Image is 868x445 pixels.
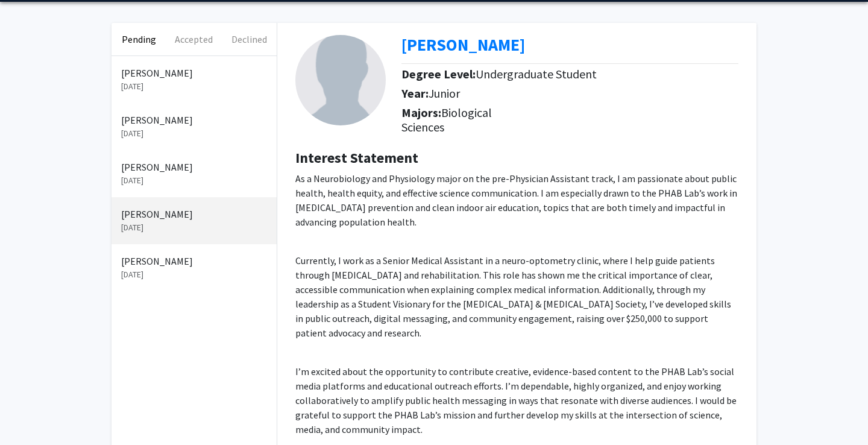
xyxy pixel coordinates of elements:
[401,34,525,55] a: Opens in a new tab
[121,113,267,127] p: [PERSON_NAME]
[429,86,460,101] span: Junior
[295,148,418,167] b: Interest Statement
[121,66,267,80] p: [PERSON_NAME]
[121,127,267,140] p: [DATE]
[112,23,166,55] button: Pending
[121,160,267,174] p: [PERSON_NAME]
[222,23,277,55] button: Declined
[401,105,492,134] span: Biological Sciences
[295,171,738,229] p: As a Neurobiology and Physiology major on the pre-Physician Assistant track, I am passionate abou...
[121,207,267,221] p: [PERSON_NAME]
[401,34,525,55] b: [PERSON_NAME]
[121,268,267,281] p: [DATE]
[401,105,441,120] b: Majors:
[401,66,476,81] b: Degree Level:
[401,86,429,101] b: Year:
[295,35,386,125] img: Profile Picture
[295,364,738,437] p: I’m excited about the opportunity to contribute creative, evidence-based content to the PHAB Lab’...
[166,23,221,55] button: Accepted
[121,174,267,187] p: [DATE]
[9,391,51,436] iframe: Chat
[295,253,738,340] p: Currently, I work as a Senior Medical Assistant in a neuro-optometry clinic, where I help guide p...
[476,66,597,81] span: Undergraduate Student
[121,80,267,93] p: [DATE]
[121,221,267,234] p: [DATE]
[121,254,267,268] p: [PERSON_NAME]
